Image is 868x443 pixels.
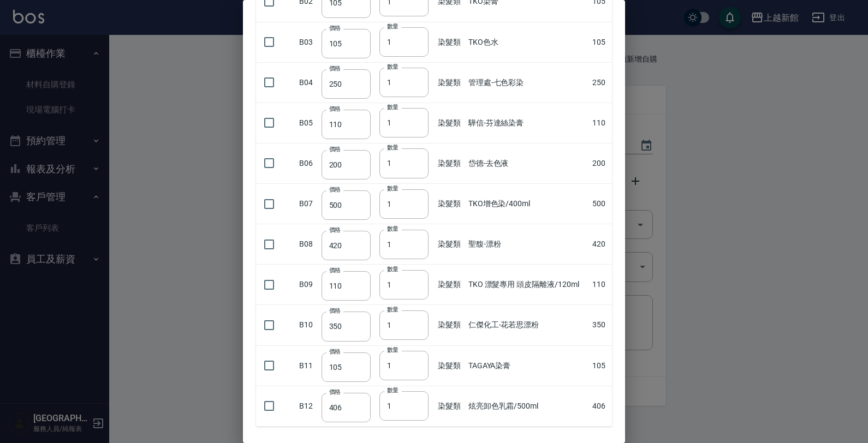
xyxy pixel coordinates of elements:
td: TKO 漂髮專用 頭皮隔離液/120ml [466,265,590,305]
td: 染髮類 [435,143,465,183]
td: 驊信-芬達絲染膏 [466,103,590,143]
td: 染髮類 [435,184,465,224]
td: B12 [296,386,319,426]
td: 110 [590,265,612,305]
label: 價格 [329,348,341,356]
td: 105 [590,22,612,62]
td: TAGAYA染膏 [466,345,590,386]
td: B06 [296,143,319,183]
td: 350 [590,305,612,345]
td: B11 [296,345,319,386]
label: 數量 [387,63,399,71]
label: 數量 [387,103,399,111]
td: 110 [590,103,612,143]
label: 數量 [387,386,399,394]
label: 數量 [387,306,399,314]
td: 染髮類 [435,22,465,62]
td: 聖馥-漂粉 [466,224,590,265]
td: 染髮類 [435,265,465,305]
label: 數量 [387,346,399,354]
td: 406 [590,386,612,426]
td: B09 [296,265,319,305]
td: 染髮類 [435,62,465,103]
td: B03 [296,22,319,62]
td: 500 [590,184,612,224]
label: 價格 [329,307,341,315]
td: TKO色水 [466,22,590,62]
label: 數量 [387,22,399,31]
label: 數量 [387,184,399,193]
td: 染髮類 [435,103,465,143]
td: B10 [296,305,319,345]
td: 420 [590,224,612,265]
label: 數量 [387,225,399,233]
label: 數量 [387,265,399,273]
label: 價格 [329,64,341,73]
label: 價格 [329,145,341,153]
td: 染髮類 [435,305,465,345]
td: 染髮類 [435,386,465,426]
label: 價格 [329,226,341,234]
td: 炫亮卸色乳霜/500ml [466,386,590,426]
td: 200 [590,143,612,183]
label: 價格 [329,388,341,396]
td: B07 [296,184,319,224]
td: B08 [296,224,319,265]
label: 價格 [329,185,341,194]
td: 染髮類 [435,224,465,265]
label: 價格 [329,105,341,113]
td: 105 [590,345,612,386]
label: 價格 [329,24,341,32]
td: B05 [296,103,319,143]
label: 數量 [387,143,399,152]
label: 價格 [329,266,341,274]
td: 染髮類 [435,345,465,386]
td: 管理處-七色彩染 [466,62,590,103]
td: 岱德-去色液 [466,143,590,183]
td: 仁傑化工-花若思漂粉 [466,305,590,345]
td: 250 [590,62,612,103]
td: B04 [296,62,319,103]
td: TKO增色染/400ml [466,184,590,224]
